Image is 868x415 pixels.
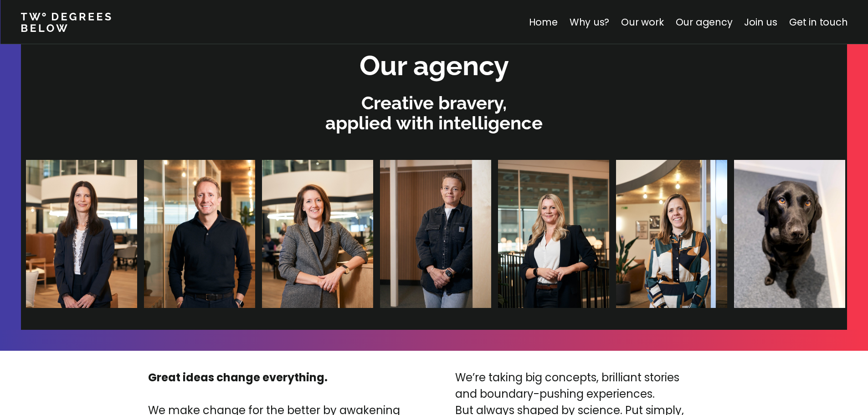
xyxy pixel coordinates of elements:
[360,47,509,84] h2: Our agency
[621,15,663,29] a: Our work
[675,15,732,29] a: Our agency
[148,370,328,385] strong: Great ideas change everything.
[569,15,609,29] a: Why us?
[380,160,491,308] img: Dani
[789,15,847,29] a: Get in touch
[744,15,777,29] a: Join us
[616,160,727,308] img: Lizzie
[26,93,842,133] p: Creative bravery, applied with intelligence
[144,160,255,308] img: James
[26,160,137,308] img: Clare
[498,160,609,308] img: Halina
[529,15,557,29] a: Home
[262,160,373,308] img: Gemma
